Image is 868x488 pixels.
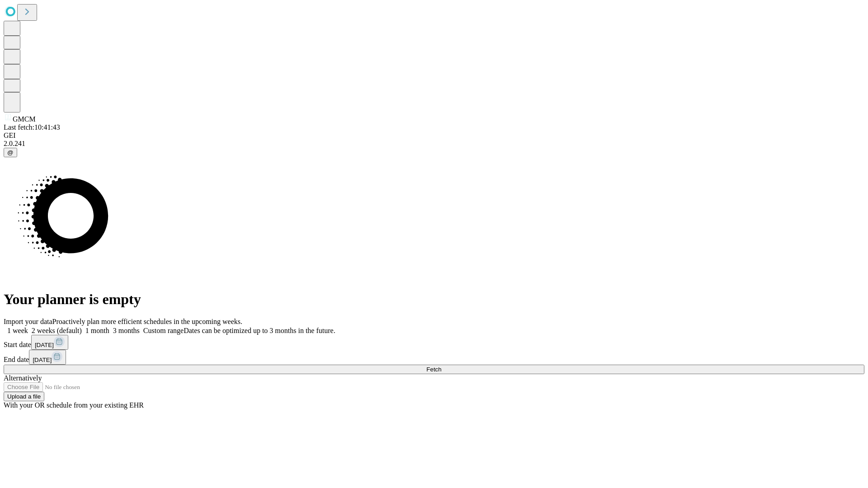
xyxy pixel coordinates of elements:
[4,401,144,409] span: With your OR schedule from your existing EHR
[184,327,335,334] span: Dates can be optimized up to 3 months in the future.
[29,350,66,365] button: [DATE]
[33,357,52,363] span: [DATE]
[7,327,28,334] span: 1 week
[4,335,864,350] div: Start date
[13,115,36,123] span: GMCM
[4,140,864,148] div: 2.0.241
[4,131,864,140] div: GEI
[4,365,864,374] button: Fetch
[52,318,242,325] span: Proactively plan more efficient schedules in the upcoming weeks.
[4,123,60,131] span: Last fetch: 10:41:43
[4,374,42,382] span: Alternatively
[35,342,54,348] span: [DATE]
[31,335,68,350] button: [DATE]
[7,149,14,156] span: @
[143,327,184,334] span: Custom range
[4,148,17,157] button: @
[4,318,52,325] span: Import your data
[85,327,109,334] span: 1 month
[113,327,140,334] span: 3 months
[32,327,82,334] span: 2 weeks (default)
[4,350,864,365] div: End date
[4,291,864,308] h1: Your planner is empty
[426,366,441,373] span: Fetch
[4,392,44,401] button: Upload a file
